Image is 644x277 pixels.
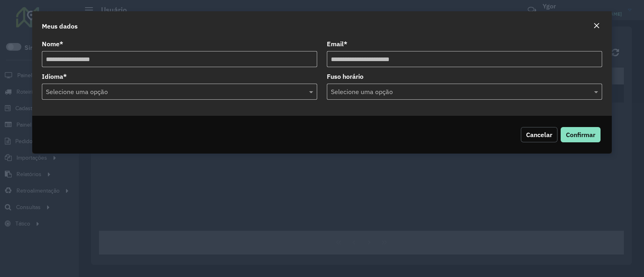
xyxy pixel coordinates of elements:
[526,131,552,139] span: Cancelar
[521,127,557,142] button: Cancelar
[327,39,347,49] label: Email
[42,72,67,81] label: Idioma
[566,131,595,139] span: Confirmar
[593,23,600,29] em: Fechar
[591,21,602,31] button: Close
[327,72,363,81] label: Fuso horário
[42,39,63,49] label: Nome
[42,21,78,31] h4: Meus dados
[561,127,601,142] button: Confirmar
